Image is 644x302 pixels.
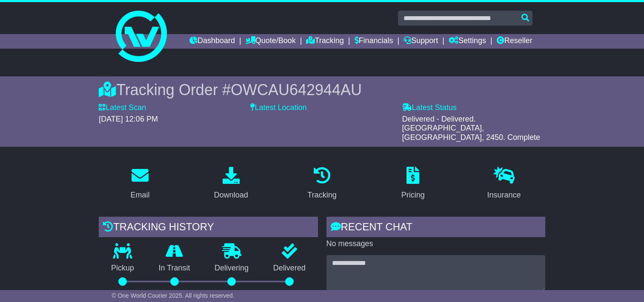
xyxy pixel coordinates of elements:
a: Tracking [306,34,343,49]
a: Reseller [497,34,532,49]
a: Tracking [302,164,342,204]
p: Delivering [202,264,261,273]
a: Support [404,34,438,49]
div: Email [131,189,150,201]
a: Pricing [396,164,430,204]
a: Settings [449,34,486,49]
label: Latest Status [402,103,457,113]
span: © One World Courier 2025. All rights reserved. [112,292,235,299]
p: No messages [326,239,545,249]
a: Financials [355,34,393,49]
div: Tracking history [99,217,318,240]
a: Quote/Book [246,34,296,49]
div: Tracking [307,189,336,201]
p: Delivered [261,264,318,273]
a: Download [209,164,254,204]
div: Pricing [401,189,425,201]
a: Email [125,164,155,204]
p: In Transit [146,264,203,273]
div: RECENT CHAT [326,217,545,240]
a: Insurance [481,164,526,204]
span: [DATE] 12:06 PM [99,115,158,123]
span: Delivered - Delivered. [GEOGRAPHIC_DATA], [GEOGRAPHIC_DATA], 2450. Complete [402,115,540,142]
span: OWCAU642944AU [231,81,362,99]
div: Download [214,189,248,201]
div: Tracking Order # [99,81,545,99]
a: Dashboard [189,34,235,49]
p: Pickup [99,264,146,273]
label: Latest Scan [99,103,146,113]
label: Latest Location [250,103,306,113]
div: Insurance [487,189,521,201]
